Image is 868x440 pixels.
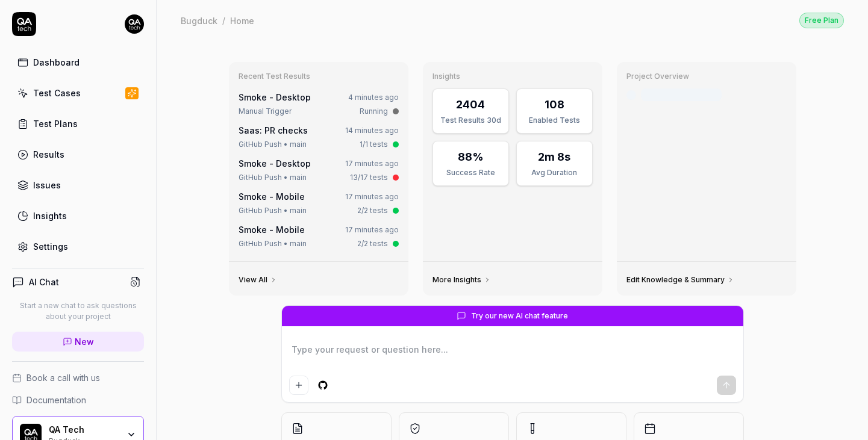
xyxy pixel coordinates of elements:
[12,332,144,352] a: New
[236,188,401,218] a: Smoke - Mobile17 minutes agoGitHub Push • main2/2 tests
[239,238,307,249] div: GitHub Push • main
[12,143,144,166] a: Results
[222,14,225,26] div: /
[49,424,119,435] div: QA Tech
[33,179,61,191] div: Issues
[345,192,399,201] time: 17 minutes ago
[12,173,144,197] a: Issues
[440,115,501,126] div: Test Results 30d
[33,240,68,253] div: Settings
[236,88,401,119] a: Smoke - Desktop4 minutes agoManual TriggerRunning
[236,155,401,185] a: Smoke - Desktop17 minutes agoGitHub Push • main13/17 tests
[33,209,67,222] div: Insights
[360,106,388,117] div: Running
[432,275,491,285] a: More Insights
[12,81,144,105] a: Test Cases
[345,225,399,234] time: 17 minutes ago
[236,221,401,252] a: Smoke - Mobile17 minutes agoGitHub Push • main2/2 tests
[538,149,570,165] div: 2m 8s
[239,275,277,285] a: View All
[239,172,307,183] div: GitHub Push • main
[75,335,94,348] span: New
[357,205,388,216] div: 2/2 tests
[12,394,144,406] a: Documentation
[27,394,86,406] span: Documentation
[524,115,585,126] div: Enabled Tests
[12,300,144,322] p: Start a new chat to ask questions about your project
[432,72,593,81] h3: Insights
[239,225,305,235] a: Smoke - Mobile
[799,13,844,28] div: Free Plan
[239,205,307,216] div: GitHub Push • main
[239,72,399,81] h3: Recent Test Results
[471,311,568,321] span: Try our new AI chat feature
[33,117,78,130] div: Test Plans
[458,149,484,165] div: 88%
[799,12,844,28] a: Free Plan
[348,93,399,102] time: 4 minutes ago
[12,204,144,228] a: Insights
[33,56,80,69] div: Dashboard
[345,126,399,135] time: 14 minutes ago
[33,87,81,99] div: Test Cases
[236,122,401,152] a: Saas: PR checks14 minutes agoGitHub Push • main1/1 tests
[27,371,100,384] span: Book a call with us
[12,112,144,135] a: Test Plans
[239,92,311,102] a: Smoke - Desktop
[29,276,59,288] h4: AI Chat
[239,191,305,202] a: Smoke - Mobile
[12,371,144,384] a: Book a call with us
[524,167,585,178] div: Avg Duration
[239,158,311,169] a: Smoke - Desktop
[350,172,388,183] div: 13/17 tests
[345,159,399,168] time: 17 minutes ago
[239,106,292,117] div: Manual Trigger
[125,14,144,34] img: 7ccf6c19-61ad-4a6c-8811-018b02a1b829.jpg
[360,139,388,150] div: 1/1 tests
[626,275,734,285] a: Edit Knowledge & Summary
[626,72,787,81] h3: Project Overview
[641,88,722,101] div: Last crawled [DATE]
[181,14,217,26] div: Bugduck
[12,235,144,258] a: Settings
[440,167,501,178] div: Success Rate
[239,139,307,150] div: GitHub Push • main
[33,148,64,161] div: Results
[230,14,254,26] div: Home
[289,376,308,395] button: Add attachment
[12,51,144,74] a: Dashboard
[545,96,564,113] div: 108
[239,125,308,135] a: Saas: PR checks
[456,96,485,113] div: 2404
[357,238,388,249] div: 2/2 tests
